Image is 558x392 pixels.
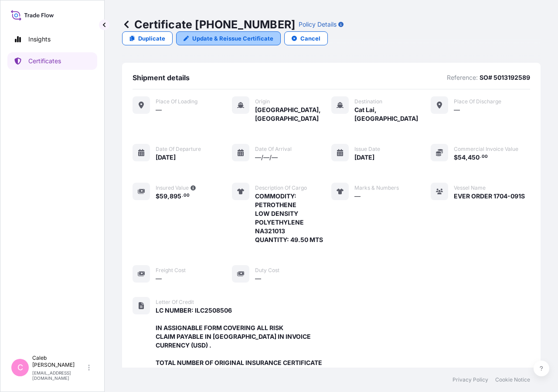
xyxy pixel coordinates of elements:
span: Place of discharge [454,98,501,105]
p: Update & Reissue Certificate [192,34,273,43]
a: Certificates [7,52,97,70]
span: Date of arrival [255,146,292,153]
span: Place of Loading [156,98,197,105]
a: Duplicate [122,31,173,45]
p: SO# 5013192589 [480,73,530,82]
span: EVER ORDER 1704-091S [454,192,525,201]
p: Certificates [28,57,61,65]
span: Insured Value [156,184,189,191]
span: 895 [170,193,181,199]
p: [EMAIL_ADDRESS][DOMAIN_NAME] [32,370,86,381]
span: $ [156,193,160,199]
span: —/—/— [255,153,278,162]
span: [DATE] [156,153,176,162]
span: — [354,192,361,201]
a: Privacy Policy [453,376,488,383]
span: Duty Cost [255,267,279,274]
span: , [466,154,468,160]
span: [DATE] [354,153,374,162]
span: 54 [458,154,466,160]
p: Cancel [300,34,320,43]
a: Update & Reissue Certificate [176,31,281,45]
span: Shipment details [133,73,190,82]
span: Letter of Credit [156,299,194,306]
span: COMMODITY: PETROTHENE LOW DENSITY POLYETHYLENE NA321013 QUANTITY: 49.50 MTS [255,192,331,244]
span: . [182,194,183,197]
span: 00 [482,155,488,158]
span: — [454,106,460,114]
span: LC NUMBER: ILC2508506 IN ASSIGNABLE FORM COVERING ALL RISK CLAIM PAYABLE IN [GEOGRAPHIC_DATA] IN ... [156,306,331,376]
a: Insights [7,31,97,48]
span: [GEOGRAPHIC_DATA], [GEOGRAPHIC_DATA] [255,106,331,123]
span: C [17,363,23,372]
span: 450 [468,154,480,160]
span: Marks & Numbers [354,184,399,191]
p: Caleb [PERSON_NAME] [32,355,86,368]
span: $ [454,154,458,160]
span: Vessel Name [454,184,486,191]
span: — [255,274,261,283]
p: Insights [28,35,51,44]
p: Certificate [PHONE_NUMBER] [122,17,295,31]
span: Origin [255,98,270,105]
span: Freight Cost [156,267,186,274]
p: Duplicate [138,34,165,43]
span: — [156,106,162,114]
span: Commercial Invoice Value [454,146,518,153]
span: 59 [160,193,167,199]
a: Cookie Notice [495,376,530,383]
span: . [480,155,481,158]
p: Reference: [447,73,478,82]
span: Destination [354,98,382,105]
span: , [167,193,170,199]
p: Policy Details [299,20,337,29]
span: Date of departure [156,146,201,153]
span: Cat Lai, [GEOGRAPHIC_DATA] [354,106,431,123]
span: Description of cargo [255,184,307,191]
span: Issue Date [354,146,380,153]
span: — [156,274,162,283]
span: 00 [184,194,190,197]
button: Cancel [284,31,328,45]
